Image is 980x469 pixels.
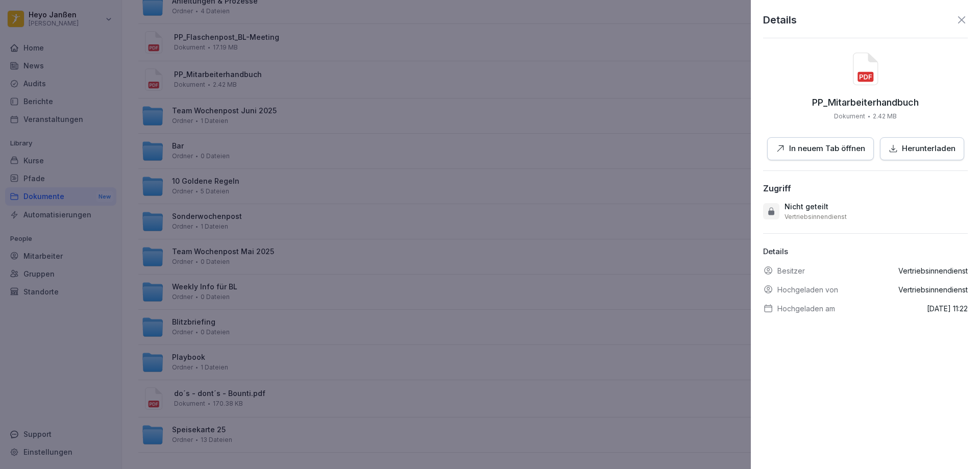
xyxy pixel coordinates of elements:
[763,12,797,28] p: Details
[789,143,865,155] p: In neuem Tab öffnen
[927,303,968,314] p: [DATE] 11:22
[767,137,874,160] button: In neuem Tab öffnen
[902,143,955,155] p: Herunterladen
[785,202,828,212] p: Nicht geteilt
[777,284,838,295] p: Hochgeladen von
[763,183,791,193] div: Zugriff
[763,246,968,258] p: Details
[834,112,865,121] p: Dokument
[812,97,919,108] p: PP_Mitarbeiterhandbuch
[898,284,968,295] p: Vertriebsinnendienst
[777,265,805,276] p: Besitzer
[880,137,964,160] button: Herunterladen
[898,265,968,276] p: Vertriebsinnendienst
[873,112,897,121] p: 2.42 MB
[777,303,835,314] p: Hochgeladen am
[785,213,847,221] p: Vertriebsinnendienst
